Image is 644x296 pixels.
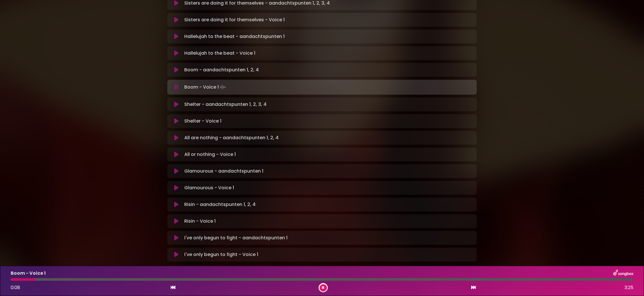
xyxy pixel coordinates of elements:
[184,218,216,225] p: Risin - Voice 1
[184,201,256,208] p: Risin - aandachtspunten 1, 2, 4
[184,33,285,40] p: Hallelujah to the beat - aandachtspunten 1
[184,16,285,23] p: Sisters are doing it for themselves - Voice 1
[184,83,227,91] p: Boom - Voice 1
[184,234,287,241] p: I've only begun to fight - aandachtspunten 1
[184,66,259,73] p: Boom - aandachtspunten 1, 2, 4
[11,270,46,277] p: Boom - Voice 1
[184,101,267,108] p: Shelter - aandachtspunten 1, 2, 3, 4
[184,168,263,175] p: Glamourous - aandachtspunten 1
[624,284,633,291] span: 3:25
[11,284,20,291] span: 0:08
[184,118,221,125] p: Shelter - Voice 1
[184,134,279,141] p: All are nothing - aandachtspunten 1, 2, 4
[219,83,227,91] img: waveform4.gif
[613,270,633,277] img: songbox-logo-white.png
[184,184,234,191] p: Glamourous - Voice 1
[184,151,236,158] p: All or nothing - Voice 1
[184,251,258,258] p: I've only begun to fight - Voice 1
[184,50,255,57] p: Hallelujah to the beat - Voice 1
